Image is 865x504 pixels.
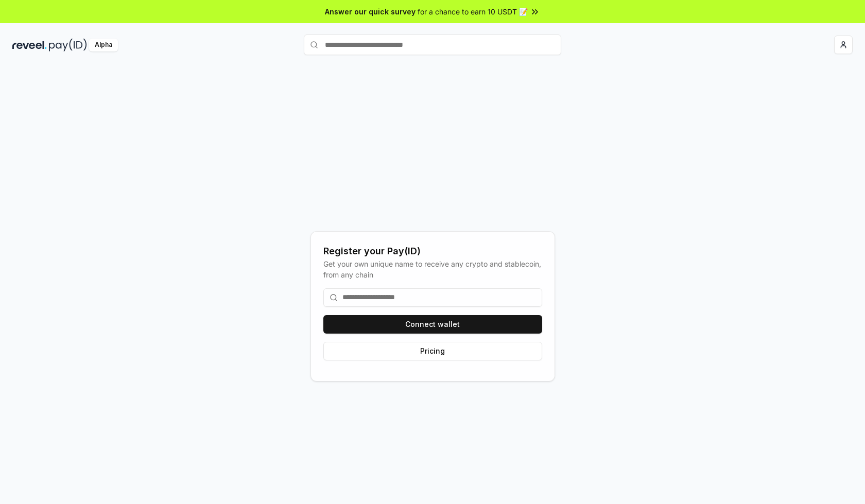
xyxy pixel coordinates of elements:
[418,6,528,17] span: for a chance to earn 10 USDT 📝
[323,244,542,258] div: Register your Pay(ID)
[323,258,542,280] div: Get your own unique name to receive any crypto and stablecoin, from any chain
[323,315,542,334] button: Connect wallet
[49,39,87,51] img: pay_id
[325,6,416,17] span: Answer our quick survey
[12,39,47,51] img: reveel_dark
[89,39,118,51] div: Alpha
[323,342,542,360] button: Pricing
